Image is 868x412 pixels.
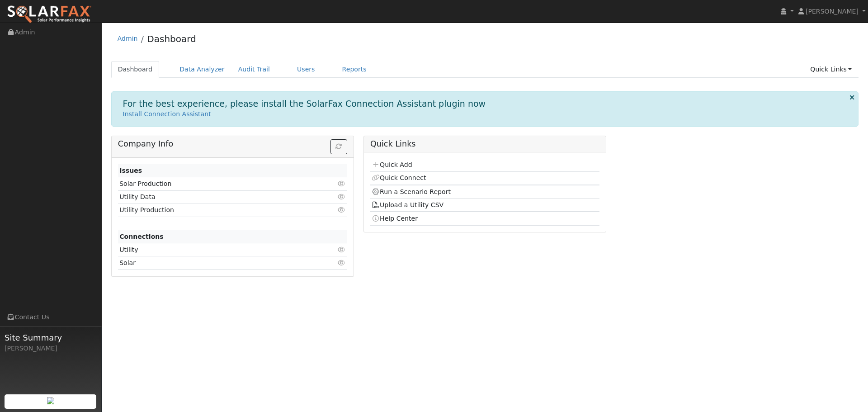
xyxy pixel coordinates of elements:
[338,246,346,253] i: Click to view
[118,204,310,217] td: Utility Production
[806,8,859,15] span: [PERSON_NAME]
[370,139,599,149] h5: Quick Links
[119,233,164,240] strong: Connections
[372,188,451,195] a: Run a Scenario Report
[5,331,97,344] span: Site Summary
[123,99,486,109] h1: For the best experience, please install the SolarFax Connection Assistant plugin now
[118,190,310,204] td: Utility Data
[372,201,443,208] a: Upload a Utility CSV
[118,256,310,270] td: Solar
[5,344,97,353] div: [PERSON_NAME]
[335,61,373,78] a: Reports
[7,5,92,24] img: SolarFax
[119,167,142,174] strong: Issues
[372,174,426,181] a: Quick Connect
[118,139,347,149] h5: Company Info
[338,207,346,213] i: Click to view
[118,177,310,190] td: Solar Production
[338,180,346,187] i: Click to view
[173,61,231,78] a: Data Analyzer
[118,35,138,42] a: Admin
[47,397,54,404] img: retrieve
[338,194,346,200] i: Click to view
[372,161,412,168] a: Quick Add
[372,215,418,222] a: Help Center
[111,61,160,78] a: Dashboard
[118,243,310,256] td: Utility
[803,61,859,78] a: Quick Links
[123,110,211,118] a: Install Connection Assistant
[338,260,346,266] i: Click to view
[231,61,277,78] a: Audit Trail
[290,61,322,78] a: Users
[147,33,196,44] a: Dashboard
